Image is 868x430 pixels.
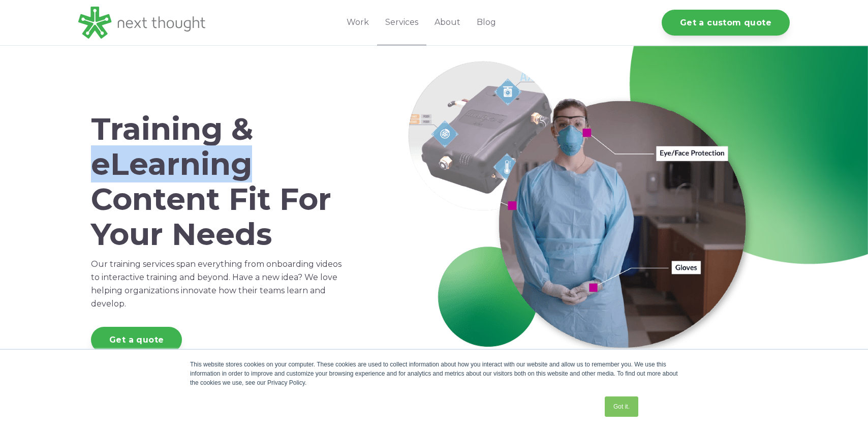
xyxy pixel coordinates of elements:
a: Got it. [605,396,638,417]
a: Get a custom quote [662,10,790,36]
span: Training & eLearning Content Fit For Your Needs [91,110,331,253]
span: Our training services span everything from onboarding videos to interactive training and beyond. ... [91,259,342,309]
a: Get a quote [91,327,182,353]
img: LG - NextThought Logo [78,7,205,39]
img: Services [408,61,764,363]
div: This website stores cookies on your computer. These cookies are used to collect information about... [190,360,678,387]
